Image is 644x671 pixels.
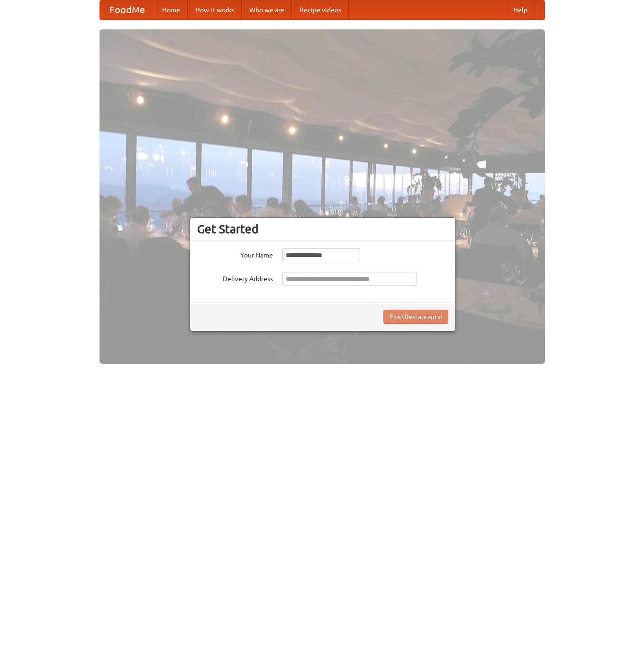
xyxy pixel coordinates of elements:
[154,0,188,19] a: Home
[197,222,448,236] h3: Get Started
[197,272,273,284] label: Delivery Address
[100,0,154,19] a: FoodMe
[197,248,273,260] label: Your Name
[292,0,349,19] a: Recipe videos
[506,0,535,19] a: Help
[188,0,242,19] a: How it works
[242,0,292,19] a: Who we are
[383,310,448,324] button: Find Restaurants!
